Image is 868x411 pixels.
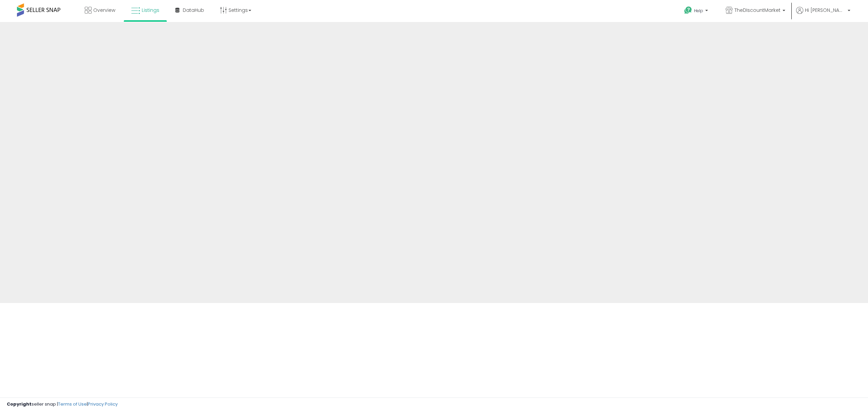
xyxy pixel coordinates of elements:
a: Help [679,1,715,22]
span: Overview [93,7,115,14]
span: Listings [142,7,159,14]
i: Get Help [684,6,692,15]
a: Hi [PERSON_NAME] [796,7,850,22]
span: Hi [PERSON_NAME] [805,7,846,14]
span: DataHub [183,7,204,14]
span: TheDIscountMarket [734,7,781,14]
span: Help [694,8,703,14]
